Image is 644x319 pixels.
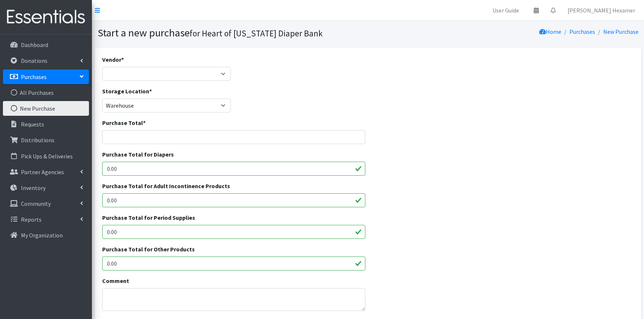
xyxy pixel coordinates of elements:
a: Donations [3,53,89,68]
a: Dashboard [3,37,89,52]
a: My Organization [3,228,89,243]
label: Purchase Total [102,118,146,127]
a: All Purchases [3,85,89,100]
a: New Purchase [3,101,89,116]
abbr: required [149,87,152,95]
a: Pick Ups & Deliveries [3,149,89,164]
p: Partner Agencies [21,168,64,176]
a: Community [3,196,89,211]
a: Partner Agencies [3,165,89,179]
h1: Start a new purchase [98,26,365,39]
label: Purchase Total for Adult Incontinence Products [102,182,230,190]
img: HumanEssentials [3,5,89,29]
p: Community [21,200,51,207]
a: Requests [3,117,89,132]
small: for Heart of [US_STATE] Diaper Bank [190,28,323,39]
a: New Purchase [603,28,638,35]
abbr: required [121,56,124,63]
p: Inventory [21,184,46,191]
p: My Organization [21,232,63,239]
a: Inventory [3,180,89,195]
a: Home [539,28,561,35]
label: Vendor [102,55,124,64]
p: Donations [21,57,47,64]
p: Requests [21,121,44,128]
p: Distributions [21,136,54,144]
a: [PERSON_NAME] Hexamer [562,3,641,18]
p: Dashboard [21,41,48,49]
label: Storage Location [102,87,152,96]
a: Purchases [569,28,595,35]
label: Comment [102,276,129,285]
a: Reports [3,212,89,227]
a: User Guide [487,3,525,18]
label: Purchase Total for Period Supplies [102,213,195,222]
a: Purchases [3,69,89,84]
abbr: required [143,119,146,126]
p: Purchases [21,73,47,80]
a: Distributions [3,133,89,147]
p: Pick Ups & Deliveries [21,153,73,160]
label: Purchase Total for Other Products [102,245,195,254]
p: Reports [21,216,42,223]
label: Purchase Total for Diapers [102,150,174,159]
